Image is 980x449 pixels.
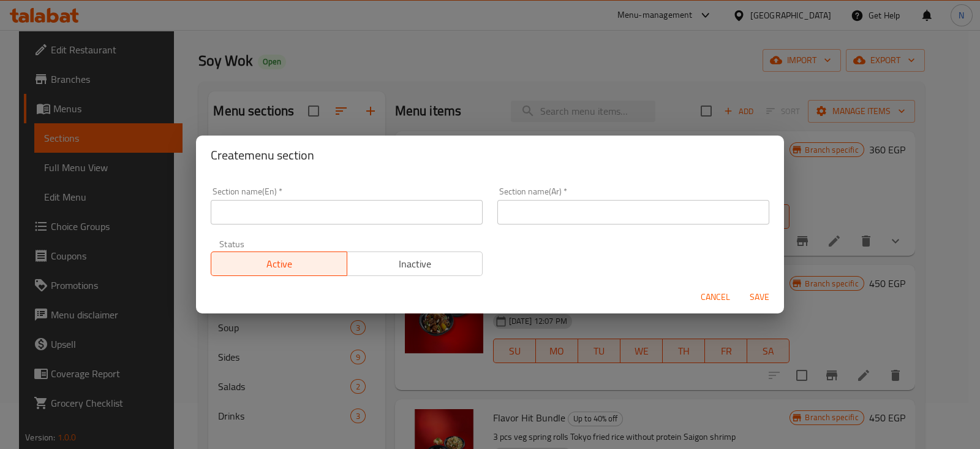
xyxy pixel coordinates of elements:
[696,286,735,309] button: Cancel
[347,251,483,276] button: Inactive
[740,286,779,309] button: Save
[701,290,730,305] span: Cancel
[352,255,478,273] span: Inactive
[216,255,342,273] span: Active
[497,200,769,224] input: Please enter section name(ar)
[211,145,769,165] h2: Create menu section
[211,200,483,224] input: Please enter section name(en)
[211,251,347,276] button: Active
[745,290,774,305] span: Save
